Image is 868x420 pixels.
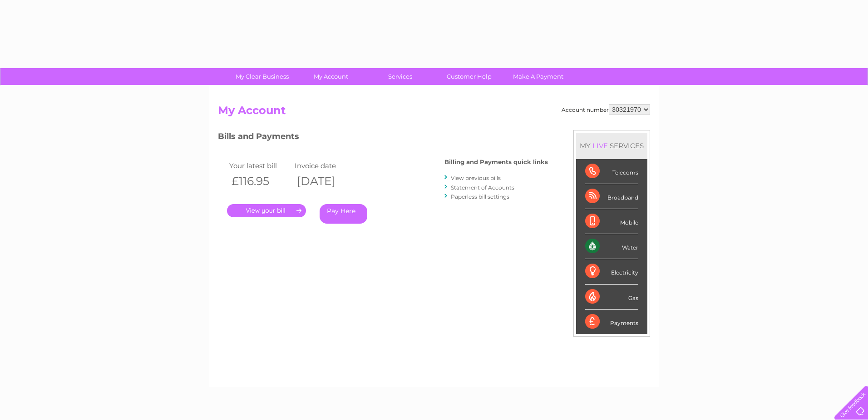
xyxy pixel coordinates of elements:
[585,159,638,184] div: Telecoms
[501,68,576,85] a: Make A Payment
[585,259,638,284] div: Electricity
[227,204,306,217] a: .
[576,133,647,159] div: MY SERVICES
[591,141,610,150] div: LIVE
[292,172,358,190] th: [DATE]
[363,68,438,85] a: Services
[227,160,292,172] td: Your latest bill
[585,234,638,259] div: Water
[451,175,501,181] a: View previous bills
[585,184,638,209] div: Broadband
[218,130,548,146] h3: Bills and Payments
[585,310,638,334] div: Payments
[225,68,300,85] a: My Clear Business
[320,204,367,224] a: Pay Here
[294,68,369,85] a: My Account
[444,159,548,165] h4: Billing and Payments quick links
[451,184,514,191] a: Statement of Accounts
[585,209,638,234] div: Mobile
[218,104,650,121] h2: My Account
[451,193,509,200] a: Paperless bill settings
[227,172,292,190] th: £116.95
[292,160,358,172] td: Invoice date
[432,68,507,85] a: Customer Help
[585,285,638,310] div: Gas
[562,104,650,115] div: Account number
